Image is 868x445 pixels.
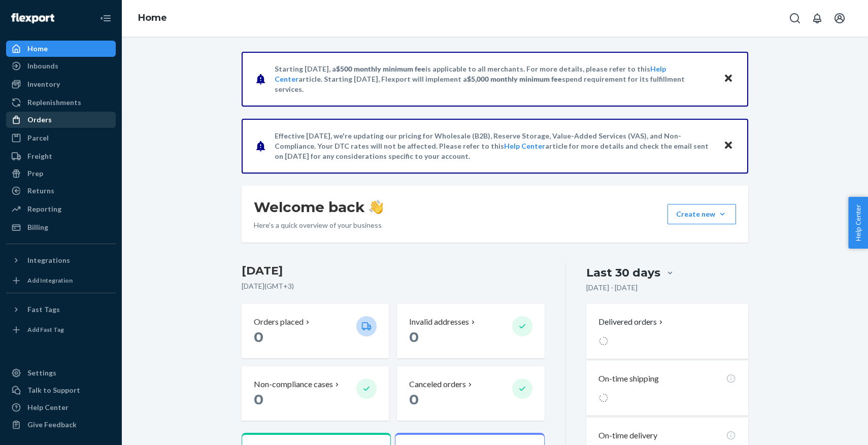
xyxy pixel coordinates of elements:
div: Prep [27,168,43,179]
a: Reporting [6,201,116,217]
a: Home [138,12,167,23]
span: 0 [254,391,263,408]
p: [DATE] - [DATE] [586,283,638,293]
button: Integrations [6,252,116,268]
a: Talk to Support [6,382,116,398]
a: Prep [6,165,116,182]
button: Give Feedback [6,417,116,433]
div: Fast Tags [27,304,60,315]
button: Fast Tags [6,301,116,318]
button: Close [722,72,735,86]
a: Billing [6,219,116,235]
p: On-time delivery [598,430,657,441]
p: Invalid addresses [409,316,469,328]
span: 0 [254,328,263,346]
div: Add Integration [27,276,73,285]
a: Parcel [6,130,116,146]
div: Give Feedback [27,420,77,430]
div: Freight [27,151,52,161]
div: Returns [27,186,54,196]
div: Billing [27,222,48,232]
div: Home [27,44,48,54]
p: Here’s a quick overview of your business [254,220,383,230]
p: Canceled orders [409,379,466,390]
button: Orders placed 0 [242,304,389,358]
a: Returns [6,183,116,199]
div: Integrations [27,255,70,265]
a: Orders [6,112,116,128]
button: Open notifications [807,8,827,28]
a: Add Integration [6,272,116,289]
a: Freight [6,148,116,164]
div: Inbounds [27,61,58,71]
h1: Welcome back [254,198,383,216]
div: Inventory [27,79,60,89]
button: Create new [667,204,736,224]
p: Non-compliance cases [254,379,333,390]
button: Open account menu [829,8,850,28]
a: Settings [6,365,116,381]
a: Inventory [6,76,116,92]
span: 0 [409,391,419,408]
div: Talk to Support [27,385,80,395]
p: [DATE] ( GMT+3 ) [242,281,545,291]
button: Close [722,139,735,153]
button: Canceled orders 0 [397,366,544,421]
div: Settings [27,368,56,378]
a: Help Center [6,399,116,416]
div: Help Center [27,402,69,413]
ol: breadcrumbs [130,4,175,33]
p: Effective [DATE], we're updating our pricing for Wholesale (B2B), Reserve Storage, Value-Added Se... [275,131,714,161]
button: Invalid addresses 0 [397,304,544,358]
h3: [DATE] [242,263,545,279]
a: Inbounds [6,58,116,74]
p: Starting [DATE], a is applicable to all merchants. For more details, please refer to this article... [275,64,714,94]
button: Open Search Box [785,8,805,28]
a: Home [6,41,116,57]
img: hand-wave emoji [369,200,383,214]
div: Add Fast Tag [27,325,64,334]
div: Last 30 days [586,265,660,281]
a: Replenishments [6,94,116,111]
div: Orders [27,115,52,125]
p: On-time shipping [598,373,659,385]
button: Close Navigation [95,8,116,28]
span: 0 [409,328,419,346]
div: Replenishments [27,97,81,108]
button: Delivered orders [598,316,665,328]
button: Non-compliance cases 0 [242,366,389,421]
button: Help Center [848,197,868,249]
div: Reporting [27,204,61,214]
a: Help Center [504,142,545,150]
span: $500 monthly minimum fee [336,64,425,73]
p: Orders placed [254,316,304,328]
div: Parcel [27,133,49,143]
a: Add Fast Tag [6,322,116,338]
img: Flexport logo [11,13,54,23]
span: $5,000 monthly minimum fee [467,75,562,83]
